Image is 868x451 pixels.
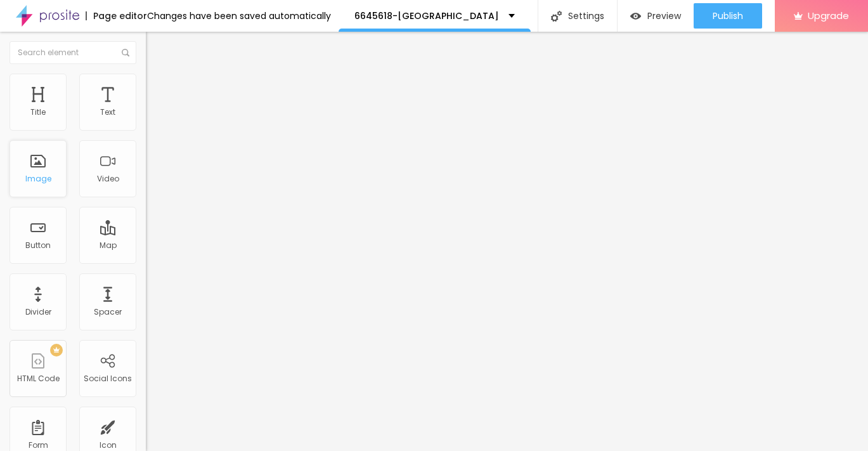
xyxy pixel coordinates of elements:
div: Button [25,241,51,250]
img: Icone [551,11,562,22]
iframe: Editor [146,32,868,451]
div: Form [29,441,48,450]
div: Divider [25,308,51,317]
div: Title [30,108,46,117]
div: Changes have been saved automatically [147,11,331,20]
div: Icon [100,441,117,450]
img: Icone [122,49,129,56]
button: Publish [694,3,762,29]
p: 6645618-[GEOGRAPHIC_DATA] [354,11,499,20]
div: Page editor [86,11,147,20]
div: Map [100,241,117,250]
img: view-1.svg [630,11,641,22]
button: Preview [618,3,694,29]
span: Upgrade [808,10,849,21]
span: Preview [647,11,681,21]
div: HTML Code [17,374,60,383]
div: Text [100,108,115,117]
div: Video [97,174,119,183]
div: Image [25,174,51,183]
div: Spacer [94,308,122,317]
div: Social Icons [84,374,132,383]
input: Search element [10,41,136,64]
span: Publish [713,11,743,21]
